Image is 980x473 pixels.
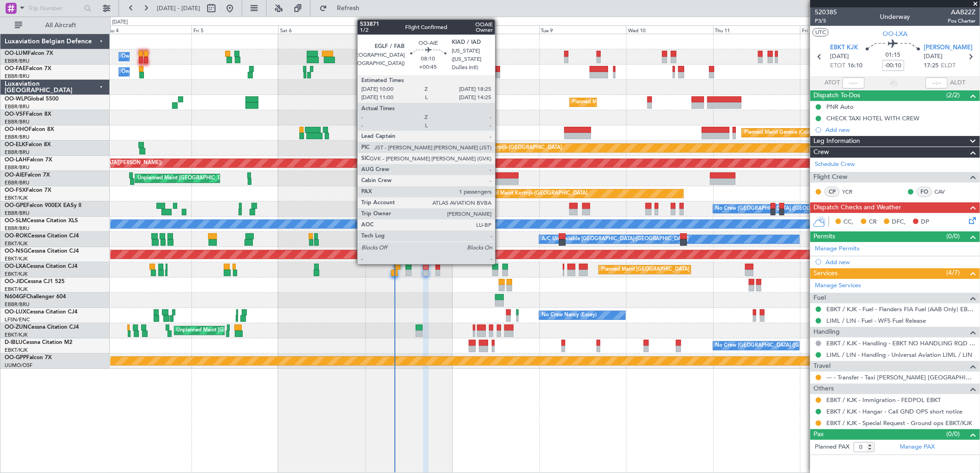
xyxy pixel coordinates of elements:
div: Wed 10 [626,25,713,34]
div: No Crew Nancy (Essey) [542,308,597,322]
a: LFSN/ENC [5,316,30,323]
span: 01:15 [886,51,901,60]
span: OO-LAH [5,157,27,163]
a: EBKT / KJK - Fuel - Flanders FIA Fuel (AAB Only) EBKT / KJK [826,305,975,313]
span: (0/0) [947,231,960,241]
span: OO-LXA [883,29,908,39]
a: EBBR/BRU [5,225,30,232]
a: CAV [934,188,955,196]
div: Thu 4 [104,25,191,34]
a: EBKT / KJK - Handling - EBKT NO HANDLING RQD FOR CJ [826,339,975,347]
div: CHECK TAXI HOTEL WITH CREW [826,114,920,122]
span: (0/0) [947,429,960,439]
span: OO-SLM [5,218,27,224]
div: Sat 6 [278,25,365,34]
span: OO-FAE [5,66,26,71]
div: Thu 11 [713,25,800,34]
a: EBKT / KJK - Hangar - Call GND OPS short notice [826,408,962,415]
a: EBKT/KJK [5,347,28,354]
a: LIML / LIN - Fuel - WFS Fuel Release [826,317,926,325]
div: Planned Maint [GEOGRAPHIC_DATA] ([GEOGRAPHIC_DATA] National) [601,263,768,277]
div: Sun 7 [365,25,452,34]
span: (4/7) [947,268,960,278]
a: Manage Services [815,281,861,290]
a: OO-ELKFalcon 8X [5,142,51,148]
div: Planned Maint [GEOGRAPHIC_DATA] ([GEOGRAPHIC_DATA] National) [484,202,651,216]
span: Pax [813,429,824,440]
button: All Aircraft [10,18,100,33]
span: [PERSON_NAME] [924,43,973,53]
span: OO-WLP [5,96,27,102]
span: AAB22Z [948,7,975,17]
a: OO-LUMFalcon 7X [5,51,53,56]
a: OO-SLMCessna Citation XLS [5,218,78,224]
a: OO-HHOFalcon 8X [5,127,54,132]
span: Dispatch Checks and Weather [813,202,901,213]
span: CR [869,218,877,227]
input: --:-- [843,77,865,89]
a: UUMO/OSF [5,362,32,369]
div: Add new [825,126,975,134]
div: Planned Maint Kortrijk-[GEOGRAPHIC_DATA] [480,187,587,201]
a: EBKT/KJK [5,240,28,247]
a: Schedule Crew [815,160,855,169]
span: [DATE] - [DATE] [157,4,200,12]
input: Trip Number [28,1,81,15]
a: EBKT / KJK - Special Request - Ground ops EBKT/KJK [826,419,972,427]
a: OO-FAEFalcon 7X [5,66,51,71]
span: (2/2) [947,90,960,100]
a: EBBR/BRU [5,164,30,171]
div: [DATE] [112,18,128,26]
div: Fri 5 [191,25,278,34]
a: OO-GPEFalcon 900EX EASy II [5,203,81,208]
span: Travel [813,361,831,372]
span: Dispatch To-Dos [813,90,860,101]
a: OO-WLPGlobal 5500 [5,96,59,102]
a: OO-NSGCessna Citation CJ4 [5,248,79,254]
a: EBKT/KJK [5,331,28,338]
span: Refresh [329,5,368,12]
a: EBKT/KJK [5,271,28,278]
span: OO-FSX [5,188,26,193]
div: Owner Melsbroek Air Base [121,50,184,64]
span: OO-ROK [5,233,28,239]
a: LIML / LIN - Handling - Universal Aviation LIML / LIN [826,351,972,359]
span: Leg Information [813,136,860,147]
span: Handling [813,327,840,337]
div: Mon 8 [452,25,539,34]
span: P3/5 [815,17,837,25]
span: OO-AIE [5,172,24,178]
div: No Crew [GEOGRAPHIC_DATA] ([GEOGRAPHIC_DATA] National) [716,339,870,353]
span: Services [813,268,837,279]
a: YCR [842,188,863,196]
span: 17:25 [924,61,938,71]
a: EBBR/BRU [5,58,30,65]
div: Tue 9 [539,25,626,34]
a: EBBR/BRU [5,103,30,110]
a: EBBR/BRU [5,179,30,186]
a: D-IBLUCessna Citation M2 [5,340,72,345]
span: OO-HHO [5,127,29,132]
span: D-IBLU [5,340,23,345]
div: Owner Melsbroek Air Base [121,65,184,79]
button: UTC [813,28,829,36]
span: OO-JID [5,279,24,284]
a: Manage PAX [900,443,935,452]
span: All Aircraft [24,22,97,29]
span: OO-LUM [5,51,28,56]
span: OO-VSF [5,112,26,117]
a: EBBR/BRU [5,149,30,156]
span: N604GF [5,294,26,300]
a: OO-LAHFalcon 7X [5,157,52,163]
span: Crew [813,147,829,158]
span: ETOT [831,61,846,71]
a: OO-GPPFalcon 7X [5,355,52,361]
span: OO-GPP [5,355,26,361]
div: Planned Maint Geneva (Cointrin) [744,126,820,140]
a: EBKT/KJK [5,195,28,201]
a: EBKT/KJK [5,255,28,262]
a: OO-JIDCessna CJ1 525 [5,279,65,284]
a: OO-LXACessna Citation CJ4 [5,264,78,269]
span: Fuel [813,293,826,303]
a: OO-FSXFalcon 7X [5,188,51,193]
